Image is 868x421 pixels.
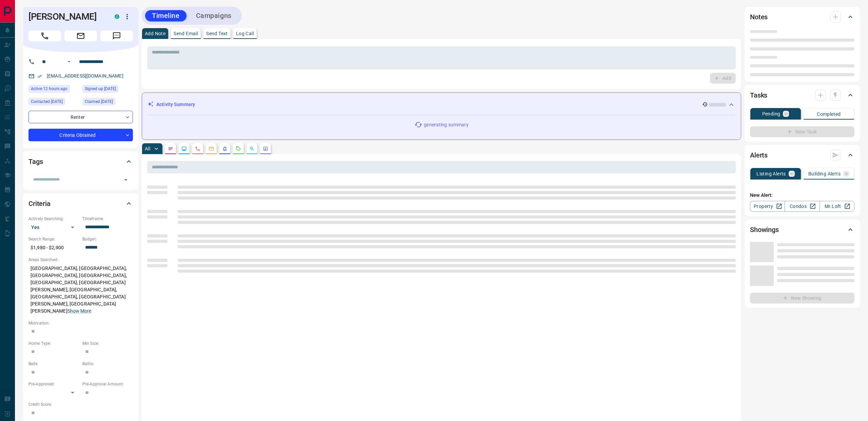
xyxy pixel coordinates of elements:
p: Completed [817,112,841,117]
svg: Opportunities [249,146,255,151]
p: Timeframe: [82,216,133,222]
p: Send Email [174,31,198,36]
h2: Tasks [750,90,767,101]
a: Mr.Loft [820,201,854,212]
button: Show More [67,308,91,315]
svg: Notes [168,146,173,151]
button: Campaigns [189,10,238,21]
div: Notes [750,9,854,25]
svg: Listing Alerts [222,146,228,151]
p: Add Note [145,31,165,36]
p: Listing Alerts [756,171,786,176]
div: Mon Sep 15 2025 [28,85,79,94]
p: Send Text [206,31,228,36]
button: Open [121,175,131,185]
span: Claimed [DATE] [85,98,113,105]
span: Signed up [DATE] [85,85,116,92]
a: [EMAIL_ADDRESS][DOMAIN_NAME] [47,73,123,79]
p: Budget: [82,236,133,242]
div: Criteria Obtained [28,129,133,141]
p: Credit Score: [28,401,133,407]
p: Building Alerts [808,171,841,176]
p: [GEOGRAPHIC_DATA], [GEOGRAPHIC_DATA], [GEOGRAPHIC_DATA], [GEOGRAPHIC_DATA], [GEOGRAPHIC_DATA], [G... [28,263,133,317]
div: Tasks [750,87,854,103]
h2: Alerts [750,150,768,161]
p: Beds: [28,361,79,367]
span: Email [64,30,97,41]
p: Activity Summary [156,101,195,108]
div: Alerts [750,147,854,163]
svg: Emails [209,146,214,151]
a: Property [750,201,785,212]
p: Search Range: [28,236,79,242]
div: Fri Aug 29 2025 [82,98,133,107]
p: New Alert: [750,192,854,199]
p: Actively Searching: [28,216,79,222]
span: Call [28,30,61,41]
span: Active 12 hours ago [31,85,67,92]
div: Criteria [28,195,133,212]
button: Open [65,58,73,66]
span: Message [100,30,133,41]
div: Showings [750,222,854,238]
p: Min Size: [82,340,133,346]
h2: Tags [28,156,43,167]
p: Baths: [82,361,133,367]
svg: Lead Browsing Activity [181,146,187,151]
p: Motivation: [28,320,133,326]
div: Activity Summary [147,98,735,111]
h2: Showings [750,224,779,235]
h2: Notes [750,12,768,22]
p: Pre-Approval Amount: [82,381,133,387]
span: Contacted [DATE] [31,98,63,105]
p: Home Type: [28,340,79,346]
div: Thu Aug 28 2025 [28,98,79,107]
a: Condos [785,201,820,212]
div: Yes [28,222,79,233]
h2: Criteria [28,198,51,209]
button: Timeline [145,10,186,21]
p: Log Call [236,31,254,36]
svg: Agent Actions [263,146,268,151]
svg: Calls [195,146,200,151]
p: $1,980 - $2,900 [28,242,79,253]
p: generating summary [424,121,468,128]
p: All [145,146,150,151]
p: Areas Searched: [28,257,133,263]
svg: Requests [236,146,241,151]
div: Thu Aug 28 2025 [82,85,133,94]
div: condos.ca [115,14,119,19]
svg: Email Verified [37,74,42,79]
p: Pending [762,111,781,116]
p: Pre-Approved: [28,381,79,387]
div: Tags [28,153,133,170]
div: Renter [28,111,133,123]
h1: [PERSON_NAME] [28,11,104,22]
